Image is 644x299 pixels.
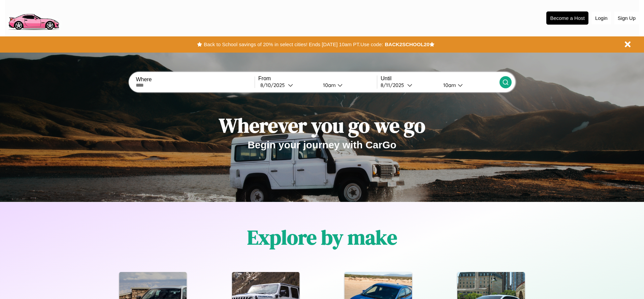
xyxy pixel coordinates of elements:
button: Sign Up [614,12,639,24]
label: Where [136,77,254,83]
label: Until [381,76,499,82]
button: 10am [318,82,377,89]
div: 8 / 11 / 2025 [381,82,407,88]
button: 8/10/2025 [258,82,318,89]
img: logo [5,3,62,32]
button: Back to School savings of 20% in select cities! Ends [DATE] 10am PT.Use code: [202,40,385,49]
h1: Explore by make [247,223,397,251]
div: 8 / 10 / 2025 [260,82,288,88]
label: From [258,76,377,82]
button: 10am [438,82,499,89]
button: Login [592,12,611,24]
button: Become a Host [546,11,588,25]
div: 10am [440,82,458,88]
b: BACK2SCHOOL20 [385,41,429,47]
div: 10am [320,82,337,88]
